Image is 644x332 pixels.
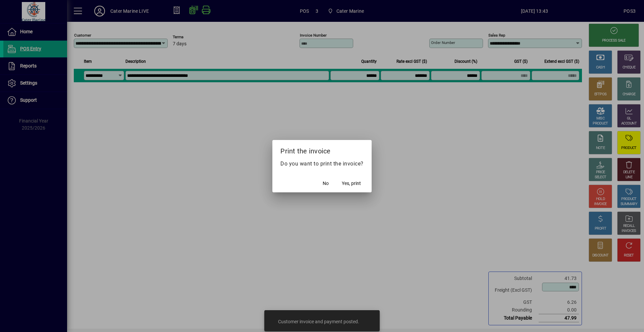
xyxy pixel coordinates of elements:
[323,180,329,187] span: No
[272,140,372,159] h2: Print the invoice
[315,178,336,190] button: No
[342,180,361,187] span: Yes, print
[280,160,364,168] p: Do you want to print the invoice?
[339,178,364,190] button: Yes, print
